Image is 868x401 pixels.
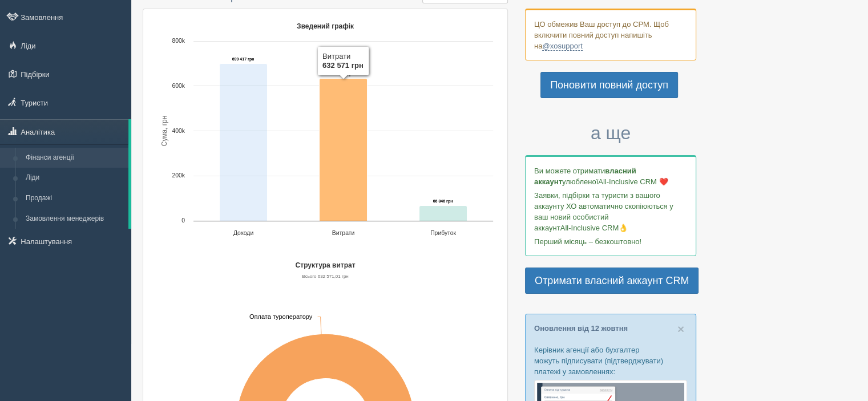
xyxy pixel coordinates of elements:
[249,313,313,320] text: Оплата туроператору
[534,165,687,187] p: Ви можете отримати улюбленої
[677,323,684,335] button: Close
[21,188,128,209] a: Продажі
[332,72,354,76] tspan: 632 571 грн
[332,230,355,236] text: Витрати
[542,42,582,51] a: @xosupport
[534,190,687,233] p: Заявки, підбірки та туристи з вашого аккаунту ХО автоматично скопіюються у ваш новий особистий ак...
[172,128,185,134] text: 400k
[525,9,696,60] div: ЦО обмежив Ваш доступ до СРМ. Щоб включити повний доступ напишіть на
[172,38,185,44] text: 800k
[560,224,628,232] span: All-Inclusive CRM👌
[677,322,684,335] span: ×
[296,261,356,269] text: Структура витрат
[433,199,453,204] tspan: 66 846 грн
[598,177,668,186] span: All-Inclusive CRM ❤️
[21,209,128,229] a: Замовлення менеджерів
[297,22,354,30] text: Зведений графік
[534,167,636,186] b: власний аккаунт
[172,83,185,89] text: 600k
[152,18,499,246] svg: Зведений графік
[233,230,254,236] text: Доходи
[525,268,699,294] a: Отримати власний аккаунт CRM
[540,72,678,98] a: Поновити повний доступ
[534,345,687,377] p: Керівник агенції або бухгалтер можуть підписувати (підтверджувати) платежі у замовленнях:
[232,57,255,62] tspan: 699 417 грн
[430,230,456,236] text: Прибуток
[302,274,348,279] text: Всього 632 571,01 грн
[534,236,687,247] p: Перший місяць – безкоштовно!
[172,172,185,179] text: 200k
[181,217,185,224] text: 0
[21,168,128,188] a: Ліди
[160,115,168,146] text: Сума, грн
[534,324,628,333] a: Оновлення від 12 жовтня
[21,148,128,168] a: Фінанси агенції
[525,123,696,143] h3: а ще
